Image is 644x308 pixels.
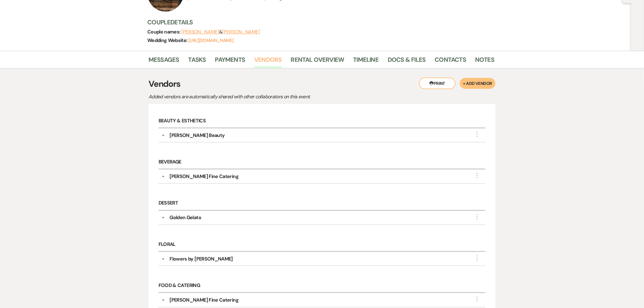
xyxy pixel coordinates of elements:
[159,197,485,211] h6: Dessert
[419,78,456,89] button: Print
[181,30,219,34] button: [PERSON_NAME]
[222,30,260,34] button: [PERSON_NAME]
[460,78,495,89] button: + Add Vendor
[254,55,282,68] a: Vendors
[159,238,485,252] h6: Floral
[388,55,425,68] a: Docs & Files
[159,299,167,302] button: ▼
[159,216,167,219] button: ▼
[181,29,260,35] span: &
[170,255,233,263] div: Flowers by [PERSON_NAME]
[170,296,239,304] div: [PERSON_NAME] Fine Catering
[159,134,167,137] button: ▼
[149,55,179,68] a: Messages
[149,93,362,101] p: Added vendors are automatically shared with other collaborators on this event.
[159,114,485,128] h6: Beauty & Esthetics
[188,37,233,44] a: [URL][DOMAIN_NAME]
[353,55,379,68] a: Timeline
[215,55,245,68] a: Payments
[147,29,181,35] span: Couple names:
[435,55,466,68] a: Contacts
[147,37,188,44] span: Wedding Website:
[291,55,344,68] a: Rental Overview
[475,55,494,68] a: Notes
[188,55,206,68] a: Tasks
[159,279,485,293] h6: Food & Catering
[147,18,488,26] h3: Couple Details
[159,155,485,170] h6: Beverage
[159,257,167,261] button: ▼
[170,132,225,139] div: [PERSON_NAME] Beauty
[149,78,495,90] h3: Vendors
[170,173,239,180] div: [PERSON_NAME] Fine Catering
[159,175,167,178] button: ▼
[170,214,201,221] div: Golden Gelato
